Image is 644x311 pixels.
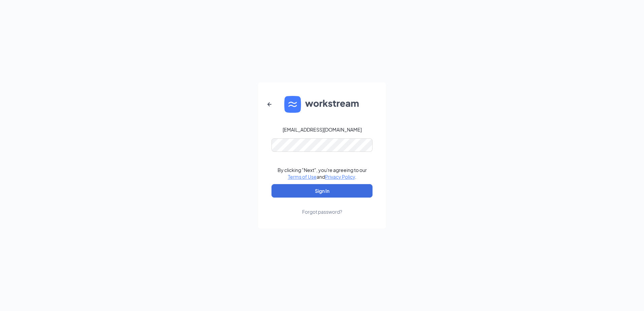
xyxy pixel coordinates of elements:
[325,174,355,180] a: Privacy Policy
[302,208,342,215] div: Forgot password?
[283,126,362,133] div: [EMAIL_ADDRESS][DOMAIN_NAME]
[261,96,278,112] button: ArrowLeftNew
[278,167,367,180] div: By clicking "Next", you're agreeing to our and .
[271,184,373,198] button: Sign In
[288,174,317,180] a: Terms of Use
[265,100,273,108] svg: ArrowLeftNew
[302,198,342,215] a: Forgot password?
[284,96,360,113] img: WS logo and Workstream text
